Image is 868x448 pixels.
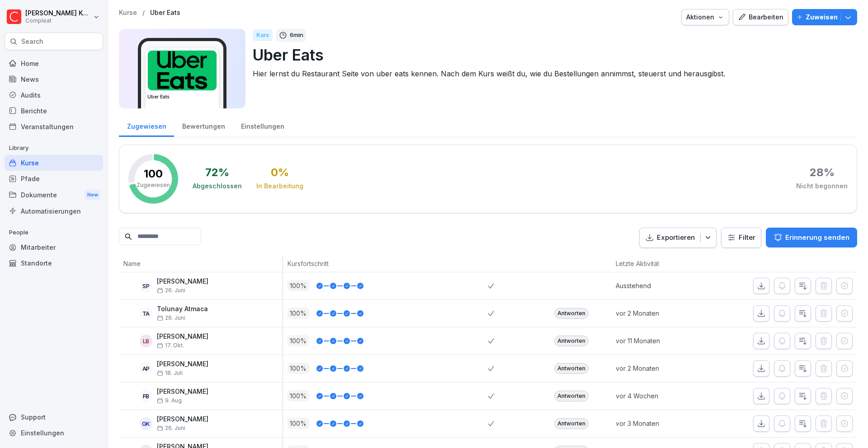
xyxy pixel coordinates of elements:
[193,182,242,191] div: Abgeschlossen
[157,287,185,294] span: 26. Juni
[5,119,103,135] a: Veranstaltungen
[554,418,589,429] div: Antworten
[288,280,309,291] p: 100 %
[25,18,91,24] p: Compleat
[157,388,208,396] p: [PERSON_NAME]
[785,233,849,243] p: Erinnerung senden
[256,182,303,191] div: In Bearbeitung
[5,155,103,171] a: Kurse
[157,278,208,285] p: [PERSON_NAME]
[288,418,309,429] p: 100 %
[5,187,103,203] a: DokumenteNew
[288,308,309,319] p: 100 %
[157,360,208,368] p: [PERSON_NAME]
[5,409,103,425] div: Support
[616,391,714,401] p: vor 4 Wochen
[554,336,589,346] div: Antworten
[157,333,208,341] p: [PERSON_NAME]
[5,203,103,219] a: Automatisierungen
[722,228,761,247] button: Filter
[616,419,714,428] p: vor 3 Monaten
[157,397,183,404] span: 9. Aug.
[140,335,152,347] div: LB
[288,363,309,374] p: 100 %
[140,307,152,320] div: TA
[233,114,292,137] a: Einstellungen
[796,182,848,191] div: Nicht begonnen
[727,233,755,242] div: Filter
[554,363,589,374] div: Antworten
[205,167,229,178] div: 72 %
[766,228,857,247] button: Erinnerung senden
[738,12,783,22] div: Bearbeiten
[733,9,788,25] a: Bearbeiten
[148,51,217,90] img: c1q9yz7v4rwsx4s3law0f8jr.png
[288,390,309,401] p: 100 %
[174,114,233,137] a: Bewertungen
[5,87,103,103] a: Audits
[5,103,103,119] a: Berichte
[681,9,729,25] button: Aktionen
[616,364,714,373] p: vor 2 Monaten
[806,12,838,22] p: Zuweisen
[119,114,174,137] a: Zugewiesen
[5,239,103,255] a: Mitarbeiter
[157,305,208,313] p: Tolunay Atmaca
[157,315,185,321] span: 26. Juni
[140,362,152,375] div: AP
[290,31,303,40] p: 6 min
[5,141,103,155] p: Library
[119,9,137,17] a: Kurse
[157,342,184,349] span: 17. Okt.
[657,233,695,243] p: Exportieren
[157,415,208,423] p: [PERSON_NAME]
[288,335,309,346] p: 100 %
[271,167,289,178] div: 0 %
[639,228,717,248] button: Exportieren
[288,259,484,268] p: Kursfortschritt
[21,37,43,46] p: Search
[253,68,850,79] p: Hier lernst du Restaurant Seite von uber eats kennen. Nach dem Kurs weißt du, wie du Bestellungen...
[140,280,152,292] div: SP
[85,190,100,200] div: New
[616,259,709,268] p: Letzte Aktivität
[5,255,103,271] a: Standorte
[5,425,103,441] a: Einstellungen
[140,417,152,430] div: GK
[616,308,714,318] p: vor 2 Monaten
[25,9,91,17] p: [PERSON_NAME] Kohler
[5,171,103,187] a: Pfade
[616,281,714,290] p: Ausstehend
[810,167,835,178] div: 28 %
[253,43,850,66] p: Uber Eats
[5,187,103,203] div: Dokumente
[616,336,714,345] p: vor 11 Monaten
[157,425,185,431] span: 26. Juni
[253,29,273,41] div: Kurs
[157,370,183,376] span: 18. Juli
[792,9,857,25] button: Zuweisen
[147,93,217,100] h3: Uber Eats
[150,9,180,17] a: Uber Eats
[142,9,145,17] p: /
[5,56,103,71] a: Home
[5,71,103,87] a: News
[686,12,724,22] div: Aktionen
[144,168,163,179] p: 100
[5,225,103,240] p: People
